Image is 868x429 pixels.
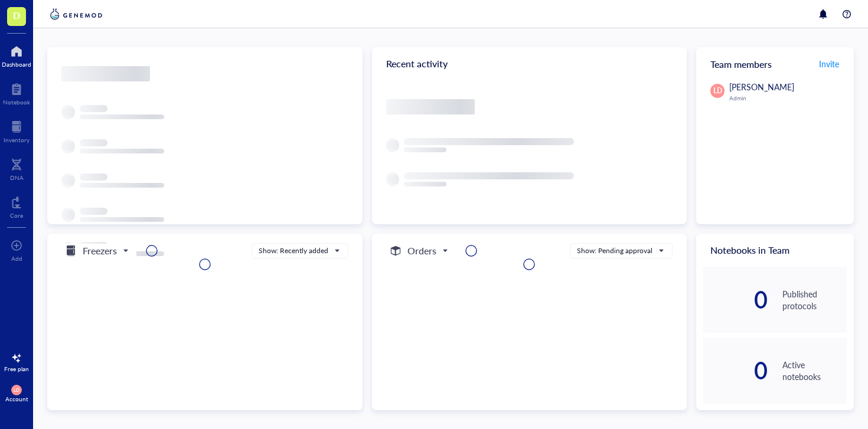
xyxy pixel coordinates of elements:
div: Free plan [4,365,29,372]
div: Account [5,395,28,402]
div: Active notebooks [782,359,847,382]
span: LD [713,86,722,96]
span: LD [14,387,19,392]
div: 0 [703,290,768,309]
div: Show: Pending approval [577,245,652,256]
a: Inventory [4,117,30,143]
h5: Orders [407,244,436,258]
div: 0 [703,361,768,380]
div: Show: Recently added [259,245,328,256]
div: Notebook [3,99,30,106]
a: DNA [10,155,24,181]
a: Core [10,193,23,219]
div: Dashboard [2,61,31,68]
span: Invite [819,58,839,70]
a: Notebook [3,80,30,106]
div: DNA [10,174,24,181]
div: Admin [729,94,847,101]
button: Invite [818,54,840,73]
div: Core [10,212,23,219]
img: genemod-logo [47,7,105,21]
h5: Freezers [83,244,117,258]
span: D [13,8,20,22]
div: Inventory [4,136,30,143]
div: Add [11,255,22,262]
div: Recent activity [372,47,687,80]
span: [PERSON_NAME] [729,81,794,93]
div: Published protocols [782,288,847,312]
div: Team members [696,47,854,80]
a: Dashboard [2,42,31,68]
div: Notebooks in Team [696,234,854,267]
